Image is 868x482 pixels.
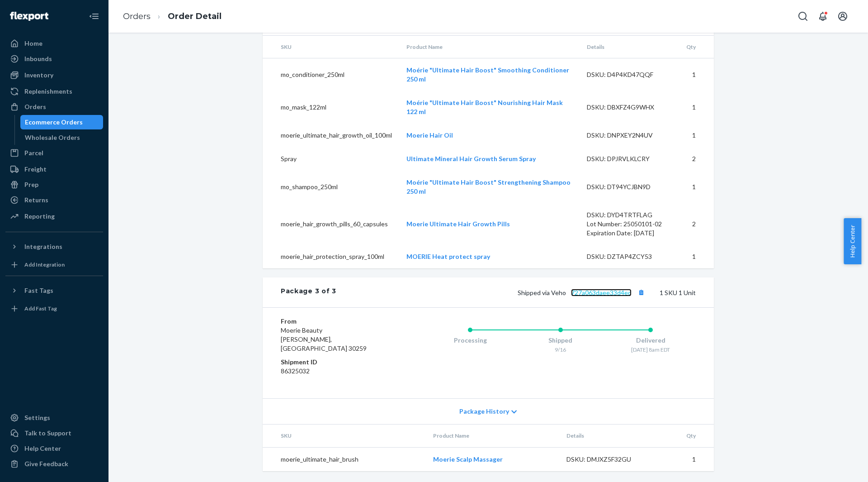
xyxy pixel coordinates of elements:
[5,457,103,471] button: Give Feedback
[5,283,103,298] button: Fast Tags
[263,124,399,147] td: moerie_ultimate_hair_growth_oil_100ml
[24,305,57,312] div: Add Fast Tag
[571,289,632,296] a: 727a063daee33d4ed
[5,441,103,456] a: Help Center
[518,289,647,296] span: Shipped via Veho
[679,203,714,245] td: 2
[24,196,48,205] div: Returns
[406,220,510,228] a: Moerie Ultimate Hair Growth Pills
[587,220,672,229] div: Lot Number: 25050101-02
[24,242,62,251] div: Integrations
[679,36,714,58] th: Qty
[5,68,103,82] a: Inventory
[24,286,53,295] div: Fast Tags
[5,36,103,51] a: Home
[24,54,52,63] div: Inbounds
[263,171,399,203] td: mo_shampoo_250ml
[24,102,46,111] div: Orders
[605,346,696,353] div: [DATE] 8am EDT
[20,130,104,145] a: Wholesale Orders
[5,193,103,207] a: Returns
[10,12,48,21] img: Flexport logo
[25,133,80,142] div: Wholesale Orders
[24,212,55,221] div: Reporting
[5,410,103,425] a: Settings
[263,203,399,245] td: moerie_hair_growth_pills_60_capsules
[406,155,536,162] a: Ultimate Mineral Hair Growth Serum Spray
[20,115,104,129] a: Ecommerce Orders
[814,7,832,25] button: Open notifications
[679,147,714,171] td: 2
[281,317,389,326] dt: From
[281,358,389,367] dt: Shipment ID
[659,447,714,471] td: 1
[459,407,509,416] span: Package History
[281,326,367,352] span: Moerie Beauty [PERSON_NAME], [GEOGRAPHIC_DATA] 30259
[406,66,569,83] a: Moérie "Ultimate Hair Boost" Smoothing Conditioner 250 ml
[263,147,399,171] td: Spray
[635,286,647,298] button: Copy tracking number
[24,71,53,80] div: Inventory
[24,429,71,438] div: Talk to Support
[85,7,103,25] button: Close Navigation
[263,91,399,124] td: mo_mask_122ml
[679,245,714,268] td: 1
[587,252,672,261] div: DSKU: DZTAP4ZCY53
[5,84,103,99] a: Replenishments
[24,261,65,268] div: Add Integration
[679,171,714,203] td: 1
[5,301,103,316] a: Add Fast Tag
[433,455,503,463] a: Moerie Scalp Massager
[263,425,426,447] th: SKU
[425,336,515,345] div: Processing
[559,425,659,447] th: Details
[24,165,47,174] div: Freight
[406,253,490,260] a: MOERIE Heat protect spray
[5,239,103,254] button: Integrations
[5,100,103,114] a: Orders
[25,118,83,127] div: Ecommerce Orders
[587,229,672,238] div: Expiration Date: [DATE]
[406,131,453,139] a: Moerie Hair Oil
[5,146,103,160] a: Parcel
[5,209,103,224] a: Reporting
[5,258,103,272] a: Add Integration
[406,99,563,115] a: Moérie "Ultimate Hair Boost" Nourishing Hair Mask 122 ml
[263,36,399,58] th: SKU
[679,124,714,147] td: 1
[24,180,38,189] div: Prep
[5,177,103,192] a: Prep
[5,162,103,177] a: Freight
[5,52,103,66] a: Inbounds
[659,425,714,447] th: Qty
[605,336,696,345] div: Delivered
[24,444,61,453] div: Help Center
[406,178,571,195] a: Moérie "Ultimate Hair Boost" Strengthening Shampoo 250 ml
[281,367,389,376] dd: 86325032
[336,286,696,298] div: 1 SKU 1 Unit
[24,87,72,96] div: Replenishments
[566,455,651,464] div: DSKU: DMJXZ5F32GU
[263,447,426,471] td: moerie_ultimate_hair_brush
[587,154,672,163] div: DSKU: DPJRVLKLCRY
[426,425,559,447] th: Product Name
[587,182,672,191] div: DSKU: DT94YCJBN9D
[679,91,714,124] td: 1
[116,3,229,30] ol: breadcrumbs
[281,286,336,298] div: Package 3 of 3
[515,346,606,353] div: 9/16
[587,70,672,79] div: DSKU: D4P4KD47QQF
[5,426,103,440] a: Talk to Support
[263,58,399,91] td: mo_conditioner_250ml
[263,245,399,268] td: moerie_hair_protection_spray_100ml
[834,7,852,25] button: Open account menu
[24,148,43,157] div: Parcel
[24,39,42,48] div: Home
[399,36,580,58] th: Product Name
[515,336,606,345] div: Shipped
[168,11,222,21] a: Order Detail
[844,218,861,264] button: Help Center
[587,103,672,112] div: DSKU: DBXFZ4G9WHX
[123,11,151,21] a: Orders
